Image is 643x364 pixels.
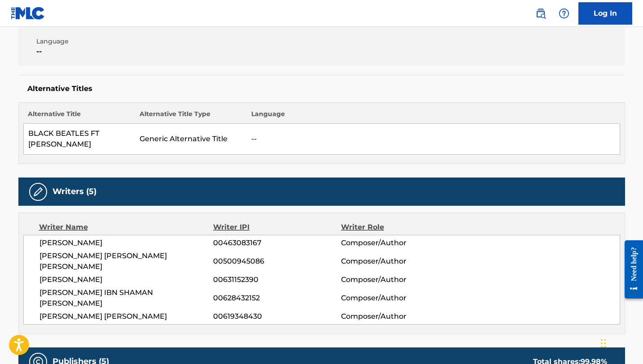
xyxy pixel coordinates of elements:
span: Composer/Author [341,274,457,285]
img: help [559,8,569,19]
a: Public Search [532,4,550,22]
h5: Writers (5) [52,186,96,197]
img: Writers [33,186,44,197]
th: Alternative Title [23,109,135,124]
span: 00628432152 [213,293,341,303]
span: [PERSON_NAME] [39,238,214,248]
div: Drag [601,330,606,357]
span: Language [36,37,181,46]
span: 00463083167 [213,238,341,248]
div: Help [555,4,573,22]
h5: Alternative Titles [27,84,616,93]
img: MLC Logo [11,7,45,20]
span: [PERSON_NAME] [39,274,214,285]
span: Composer/Author [341,293,457,303]
th: Alternative Title Type [135,109,247,124]
span: [PERSON_NAME] IBN SHAMAN [PERSON_NAME] [39,287,214,309]
span: -- [36,46,181,57]
span: 00500945086 [213,256,341,267]
iframe: Resource Center [618,233,643,305]
span: 00631152390 [213,274,341,285]
span: 00619348430 [213,311,341,322]
th: Language [247,109,620,124]
div: Writer Name [39,222,214,233]
td: Generic Alternative Title [135,124,247,155]
iframe: Chat Widget [598,321,643,364]
span: [PERSON_NAME] [PERSON_NAME] [PERSON_NAME] [39,251,214,272]
span: Composer/Author [341,238,457,248]
span: Composer/Author [341,311,457,322]
td: BLACK BEATLES FT [PERSON_NAME] [23,124,135,155]
span: Composer/Author [341,256,457,267]
div: Writer IPI [213,222,341,233]
a: Log In [578,2,632,25]
td: -- [247,124,620,155]
span: [PERSON_NAME] [PERSON_NAME] [39,311,214,322]
div: Writer Role [341,222,457,233]
img: search [535,8,546,19]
